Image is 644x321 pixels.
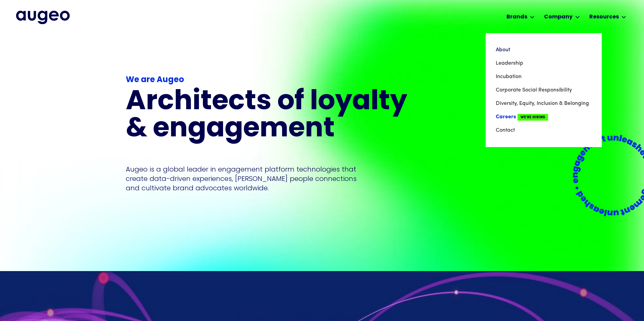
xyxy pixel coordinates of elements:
[496,57,592,70] a: Leadership
[544,13,573,21] div: Company
[496,43,592,57] a: About
[506,13,527,21] div: Brands
[16,11,70,24] a: home
[518,114,548,121] span: We're Hiring
[589,13,619,21] div: Resources
[496,70,592,83] a: Incubation
[496,97,592,110] a: Diversity, Equity, Inclusion & Belonging
[496,83,592,97] a: Corporate Social Responsibility
[486,33,602,147] nav: Company
[496,124,592,137] a: Contact
[16,11,70,24] img: Augeo's full logo in midnight blue.
[496,110,592,124] a: CareersWe're Hiring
